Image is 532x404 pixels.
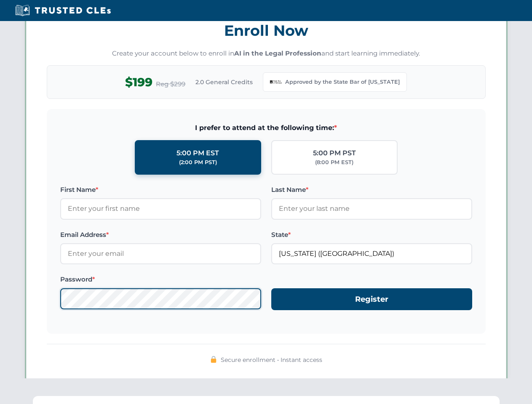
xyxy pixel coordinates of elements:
h3: Enroll Now [47,17,486,44]
label: Last Name [271,185,472,195]
span: 2.0 General Credits [195,77,253,87]
input: Enter your last name [271,198,472,219]
button: Register [271,288,472,311]
input: Enter your first name [60,198,261,219]
input: Enter your email [60,243,261,264]
img: Georgia Bar [270,76,282,88]
img: Trusted CLEs [13,4,113,17]
span: Secure enrollment • Instant access [221,355,322,364]
input: Georgia (GA) [271,243,472,264]
label: Email Address [60,230,261,240]
span: $199 [125,73,152,92]
p: Create your account below to enroll in and start learning immediately. [47,49,486,58]
label: First Name [60,185,261,195]
span: I prefer to attend at the following time: [60,122,472,133]
label: State [271,230,472,240]
div: (2:00 PM PST) [179,158,217,167]
span: Approved by the State Bar of [US_STATE] [285,78,400,86]
div: 5:00 PM EST [176,148,219,159]
img: 🔒 [210,356,217,363]
label: Password [60,274,261,284]
div: 5:00 PM PST [313,148,356,159]
span: Reg $299 [156,79,185,89]
div: (8:00 PM EST) [315,158,353,167]
strong: AI in the Legal Profession [234,49,321,57]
